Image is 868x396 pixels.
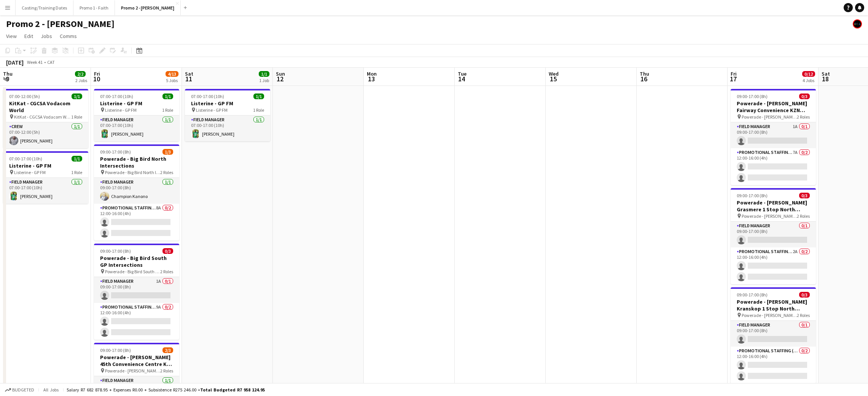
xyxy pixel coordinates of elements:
span: Listerine - GP FM [14,169,46,175]
span: Wed [549,70,559,77]
app-card-role: Crew1/107:00-12:00 (5h)[PERSON_NAME] [3,122,88,148]
span: Fri [94,70,100,77]
span: 12 [275,74,285,83]
span: 1/1 [162,93,173,99]
span: 09:00-17:00 (8h) [737,292,768,298]
span: 16 [639,74,649,83]
span: 18 [820,74,830,83]
app-job-card: 09:00-17:00 (8h)0/3Powerade - [PERSON_NAME] Fairway Convenience KZN Centre Intersections Powerade... [731,89,816,185]
app-card-role: Promotional Staffing (Brand Ambassadors)8A0/212:00-16:00 (4h) [94,204,179,241]
span: 17 [729,74,737,83]
app-card-role: Field Manager1/107:00-17:00 (10h)[PERSON_NAME] [94,116,179,141]
span: 2 Roles [160,169,173,175]
app-job-card: 07:00-17:00 (10h)1/1Listerine - GP FM Listerine - GP FM1 RoleField Manager1/107:00-17:00 (10h)[PE... [185,89,270,141]
button: Promo 2 - [PERSON_NAME] [115,0,181,15]
h3: Powerade - [PERSON_NAME] Grasmere 1 Stop North Intersections [731,199,816,213]
span: 0/3 [799,93,810,99]
span: 14 [457,74,467,83]
span: Edit [24,33,33,40]
span: 9 [2,74,13,83]
span: Powerade - Big Bird North Intersections [105,169,160,175]
span: Powerade - [PERSON_NAME] Kranskop 1 Stop North Intersections [742,312,797,318]
div: [DATE] [6,59,24,66]
span: Sat [822,70,830,77]
div: Salary R7 682 878.95 + Expenses R0.00 + Subsistence R275 246.00 = [67,387,265,393]
app-card-role: Field Manager1A0/109:00-17:00 (8h) [731,122,816,148]
h3: Listerine - GP FM [3,162,88,169]
div: 1 Job [259,78,269,83]
app-card-role: Field Manager0/109:00-17:00 (8h) [731,321,816,347]
span: 07:00-17:00 (10h) [191,93,224,99]
a: View [3,31,20,41]
h3: KitKat - CGCSA Vodacom World [3,100,88,114]
span: 1/1 [72,156,82,162]
span: 2 Roles [160,368,173,374]
app-card-role: Field Manager1A0/109:00-17:00 (8h) [94,277,179,303]
span: 1 Role [253,107,264,113]
span: 09:00-17:00 (8h) [100,248,131,254]
app-job-card: 07:00-17:00 (10h)1/1Listerine - GP FM Listerine - GP FM1 RoleField Manager1/107:00-17:00 (10h)[PE... [94,89,179,141]
app-job-card: 07:00-17:00 (10h)1/1Listerine - GP FM Listerine - GP FM1 RoleField Manager1/107:00-17:00 (10h)[PE... [3,151,88,204]
a: Jobs [38,31,55,41]
span: Budgeted [12,387,34,393]
span: 10 [93,74,100,83]
span: 1/1 [259,71,269,77]
span: Tue [458,70,467,77]
span: Total Budgeted R7 958 124.95 [200,387,265,393]
span: 1 Role [71,169,82,175]
app-job-card: 09:00-17:00 (8h)0/3Powerade - [PERSON_NAME] Grasmere 1 Stop North Intersections Powerade - [PERSO... [731,188,816,284]
span: 2/2 [75,71,86,77]
span: Powerade - [PERSON_NAME] Grasmere 1 Stop North Intersections [742,213,797,219]
app-job-card: 09:00-17:00 (8h)0/3Powerade - Big Bird South GP Intersections Powerade - Big Bird South GP Inters... [94,244,179,340]
app-card-role: Promotional Staffing (Brand Ambassadors)0/212:00-16:00 (4h) [731,347,816,383]
span: 1/1 [253,93,264,99]
span: Week 41 [25,59,44,65]
span: Sat [185,70,193,77]
span: Listerine - GP FM [105,107,137,113]
span: 07:00-12:00 (5h) [9,93,40,99]
span: 11 [184,74,193,83]
span: 13 [366,74,377,83]
span: 0/3 [162,248,173,254]
a: Comms [57,31,80,41]
app-card-role: Promotional Staffing (Brand Ambassadors)7A0/212:00-16:00 (4h) [731,148,816,185]
button: Casting/Training Dates [16,0,73,15]
span: 15 [548,74,559,83]
span: View [6,33,17,40]
app-card-role: Promotional Staffing (Brand Ambassadors)9A0/212:00-16:00 (4h) [94,303,179,340]
span: Jobs [41,33,52,40]
span: 0/3 [799,292,810,298]
div: 5 Jobs [166,78,178,83]
span: 1 Role [71,114,82,120]
span: 09:00-17:00 (8h) [100,347,131,353]
h3: Powerade - Big Bird North Intersections [94,155,179,169]
span: 09:00-17:00 (8h) [100,149,131,155]
h3: Powerade - [PERSON_NAME] 45th Convenience Centre KZN Intersections [94,354,179,367]
h3: Listerine - GP FM [94,100,179,107]
h3: Powerade - [PERSON_NAME] Fairway Convenience KZN Centre Intersections [731,100,816,114]
span: Powerade - Big Bird South GP Intersections [105,269,160,274]
span: 1/1 [72,93,82,99]
span: Sun [276,70,285,77]
span: 4/13 [166,71,178,77]
button: Budgeted [4,386,35,394]
app-job-card: 09:00-17:00 (8h)1/3Powerade - Big Bird North Intersections Powerade - Big Bird North Intersection... [94,144,179,241]
app-card-role: Field Manager1/109:00-17:00 (8h)Champion Kanono [94,178,179,204]
span: Mon [367,70,377,77]
span: Thu [640,70,649,77]
app-job-card: 09:00-17:00 (8h)0/3Powerade - [PERSON_NAME] Kranskop 1 Stop North Intersections Powerade - [PERSO... [731,287,816,383]
app-job-card: 07:00-12:00 (5h)1/1KitKat - CGCSA Vodacom World KitKat - CGCSA Vodacom World1 RoleCrew1/107:00-12... [3,89,88,148]
span: KitKat - CGCSA Vodacom World [14,114,71,120]
span: 07:00-17:00 (10h) [9,156,42,162]
span: 09:00-17:00 (8h) [737,193,768,198]
div: CAT [47,59,55,65]
app-card-role: Field Manager0/109:00-17:00 (8h) [731,222,816,247]
span: Fri [731,70,737,77]
span: 2/3 [162,347,173,353]
app-user-avatar: Eddie Malete [853,19,862,29]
